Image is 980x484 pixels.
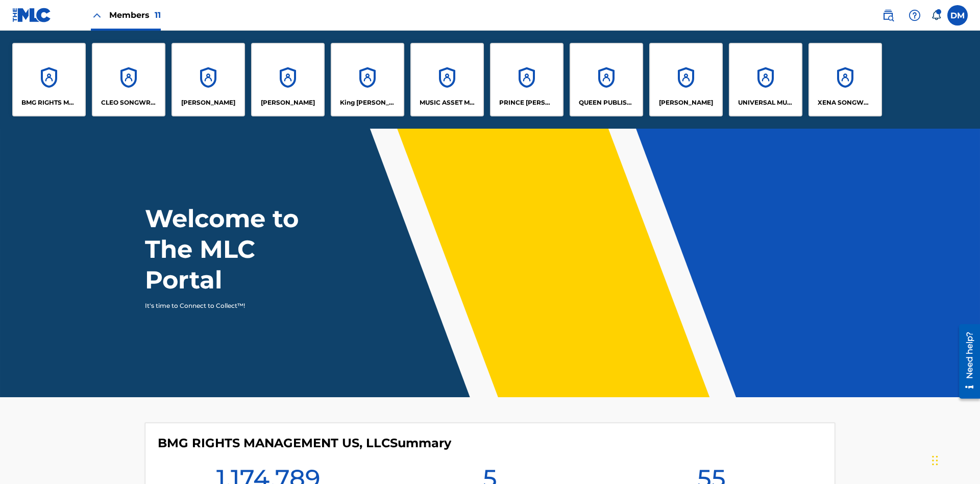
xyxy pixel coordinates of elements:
a: AccountsPRINCE [PERSON_NAME] [490,43,563,116]
p: CLEO SONGWRITER [101,98,157,107]
div: Notifications [931,10,941,20]
a: AccountsKing [PERSON_NAME] [331,43,404,116]
div: User Menu [947,5,968,26]
h4: BMG RIGHTS MANAGEMENT US, LLC [158,435,451,451]
a: AccountsXENA SONGWRITER [808,43,882,116]
p: RONALD MCTESTERSON [659,98,713,107]
p: XENA SONGWRITER [818,98,873,107]
img: Close [91,9,103,21]
a: Accounts[PERSON_NAME] [171,43,245,116]
img: search [882,9,894,21]
img: help [909,9,921,21]
a: Public Search [878,5,898,26]
p: It's time to Connect to Collect™! [145,301,322,310]
h1: Welcome to The MLC Portal [145,203,336,295]
span: 11 [155,10,161,20]
iframe: Chat Widget [929,435,980,484]
a: AccountsQUEEN PUBLISHA [570,43,643,116]
p: MUSIC ASSET MANAGEMENT (MAM) [420,98,475,107]
p: PRINCE MCTESTERSON [499,98,555,107]
img: MLC Logo [12,8,52,22]
div: Drag [932,445,938,476]
p: QUEEN PUBLISHA [579,98,634,107]
a: AccountsBMG RIGHTS MANAGEMENT US, LLC [12,43,86,116]
iframe: Resource Center [951,320,980,404]
p: EYAMA MCSINGER [261,98,315,107]
p: ELVIS COSTELLO [181,98,235,107]
p: BMG RIGHTS MANAGEMENT US, LLC [21,98,77,107]
span: Members [109,9,161,21]
a: Accounts[PERSON_NAME] [649,43,723,116]
a: AccountsCLEO SONGWRITER [92,43,165,116]
a: AccountsMUSIC ASSET MANAGEMENT (MAM) [410,43,484,116]
p: UNIVERSAL MUSIC PUB GROUP [738,98,794,107]
a: Accounts[PERSON_NAME] [251,43,325,116]
div: Help [904,5,925,26]
a: AccountsUNIVERSAL MUSIC PUB GROUP [729,43,802,116]
p: King McTesterson [340,98,396,107]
